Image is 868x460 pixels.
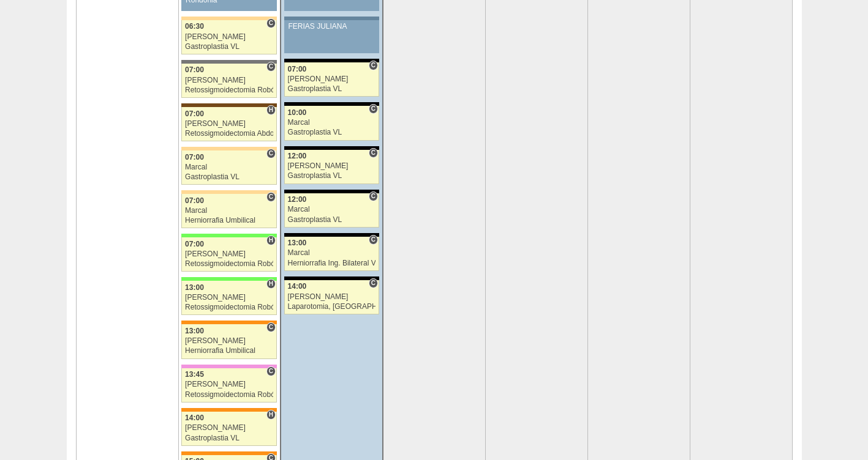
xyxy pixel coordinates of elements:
a: C 07:00 [PERSON_NAME] Retossigmoidectomia Robótica [181,64,277,98]
span: Hospital [266,236,276,245]
div: [PERSON_NAME] [185,424,273,432]
a: H 07:00 [PERSON_NAME] Retossigmoidectomia Robótica [181,237,277,272]
span: 12:00 [288,152,307,160]
div: Gastroplastia VL [288,216,376,224]
div: Retossigmoidectomia Robótica [185,303,273,311]
a: C 13:45 [PERSON_NAME] Retossigmoidectomia Robótica [181,368,277,402]
div: Retossigmoidectomia Abdominal VL [185,130,273,138]
span: Hospital [266,279,276,289]
div: [PERSON_NAME] [185,380,273,388]
a: C 13:00 [PERSON_NAME] Herniorrafia Umbilical [181,324,277,358]
span: 10:00 [288,108,307,117]
div: [PERSON_NAME] [185,250,273,258]
div: [PERSON_NAME] [185,120,273,128]
a: C 06:30 [PERSON_NAME] Gastroplastia VL [181,20,277,54]
div: Gastroplastia VL [288,85,376,93]
span: Consultório [369,148,378,158]
div: [PERSON_NAME] [288,162,376,170]
span: Consultório [266,149,276,158]
div: Gastroplastia VL [288,172,376,180]
div: Key: Santa Catarina [181,60,277,64]
div: Key: Bartira [181,17,277,20]
div: Key: Bartira [181,190,277,194]
div: [PERSON_NAME] [288,75,376,83]
span: Consultório [369,235,378,245]
span: 07:00 [185,240,204,248]
span: Consultório [266,18,276,28]
div: [PERSON_NAME] [185,294,273,302]
div: Herniorrafia Ing. Bilateral VL [288,259,376,267]
div: Key: Blanc [284,59,379,62]
a: C 12:00 Marcal Gastroplastia VL [284,193,379,228]
span: 13:00 [288,239,307,247]
span: 07:00 [185,196,204,205]
span: 13:00 [185,327,204,335]
div: [PERSON_NAME] [288,293,376,301]
span: Consultório [266,192,276,202]
a: C 13:00 Marcal Herniorrafia Ing. Bilateral VL [284,237,379,271]
div: Key: Blanc [284,102,379,106]
div: Gastroplastia VL [185,43,273,51]
div: Key: Albert Einstein [181,365,277,368]
span: 07:00 [185,65,204,74]
span: Hospital [266,105,276,115]
span: Consultório [266,62,276,72]
a: FERIAS JULIANA [284,20,379,53]
span: 07:00 [185,109,204,118]
div: Key: Blanc [284,190,379,193]
div: Retossigmoidectomia Robótica [185,391,273,399]
span: Consultório [369,191,378,201]
a: H 14:00 [PERSON_NAME] Gastroplastia VL [181,412,277,446]
div: Key: São Luiz - SCS [181,321,277,324]
div: Key: Brasil [181,277,277,281]
a: H 07:00 [PERSON_NAME] Retossigmoidectomia Abdominal VL [181,107,277,141]
div: Key: Blanc [284,146,379,150]
div: Key: São Luiz - SCS [181,408,277,412]
div: [PERSON_NAME] [185,337,273,345]
div: Gastroplastia VL [185,173,273,181]
div: Herniorrafia Umbilical [185,347,273,355]
span: Consultório [369,61,378,70]
a: H 13:00 [PERSON_NAME] Retossigmoidectomia Robótica [181,281,277,315]
span: 12:00 [288,195,307,204]
div: Key: Aviso [284,17,379,20]
a: C 14:00 [PERSON_NAME] Laparotomia, [GEOGRAPHIC_DATA], Drenagem, Bridas VL [284,280,379,314]
div: FERIAS JULIANA [289,23,376,31]
a: C 10:00 Marcal Gastroplastia VL [284,106,379,140]
span: Consultório [266,366,276,376]
div: Retossigmoidectomia Robótica [185,260,273,268]
div: Laparotomia, [GEOGRAPHIC_DATA], Drenagem, Bridas VL [288,303,376,311]
div: Marcal [288,249,376,257]
div: Key: Bartira [181,147,277,150]
span: 07:00 [288,65,307,73]
span: 13:45 [185,370,204,379]
span: Hospital [266,410,276,420]
div: Marcal [185,207,273,215]
a: C 12:00 [PERSON_NAME] Gastroplastia VL [284,150,379,184]
span: 06:30 [185,22,204,31]
div: Key: Brasil [181,234,277,237]
div: Key: Blanc [284,276,379,280]
div: Gastroplastia VL [288,128,376,136]
span: 14:00 [185,414,204,422]
span: Consultório [369,104,378,114]
span: Consultório [369,278,378,288]
a: C 07:00 Marcal Herniorrafia Umbilical [181,194,277,228]
div: [PERSON_NAME] [185,33,273,41]
div: Marcal [185,163,273,171]
div: Marcal [288,119,376,127]
div: Key: Santa Joana [181,103,277,107]
div: Retossigmoidectomia Robótica [185,86,273,94]
a: C 07:00 Marcal Gastroplastia VL [181,150,277,185]
div: [PERSON_NAME] [185,76,273,84]
span: 14:00 [288,282,307,291]
div: Herniorrafia Umbilical [185,217,273,224]
div: Key: Blanc [284,233,379,237]
span: 07:00 [185,153,204,161]
span: Consultório [266,322,276,332]
div: Gastroplastia VL [185,434,273,442]
span: 13:00 [185,283,204,292]
div: Key: São Luiz - SCS [181,451,277,455]
a: C 07:00 [PERSON_NAME] Gastroplastia VL [284,62,379,97]
div: Marcal [288,206,376,213]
